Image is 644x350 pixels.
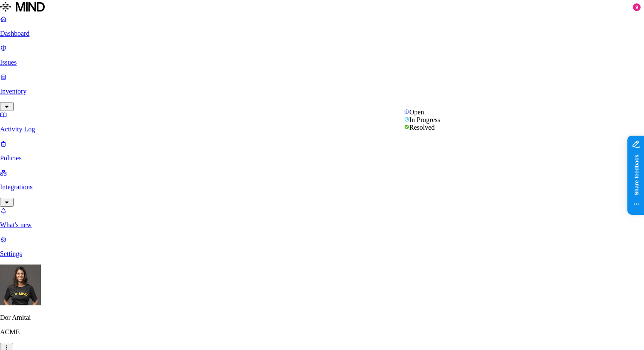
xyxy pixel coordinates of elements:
img: status-resolved.svg [404,125,409,130]
img: status-open.svg [404,109,409,114]
img: status-in-progress.svg [404,117,409,122]
span: Open [409,108,424,116]
span: In Progress [409,116,440,123]
span: Resolved [409,124,435,131]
